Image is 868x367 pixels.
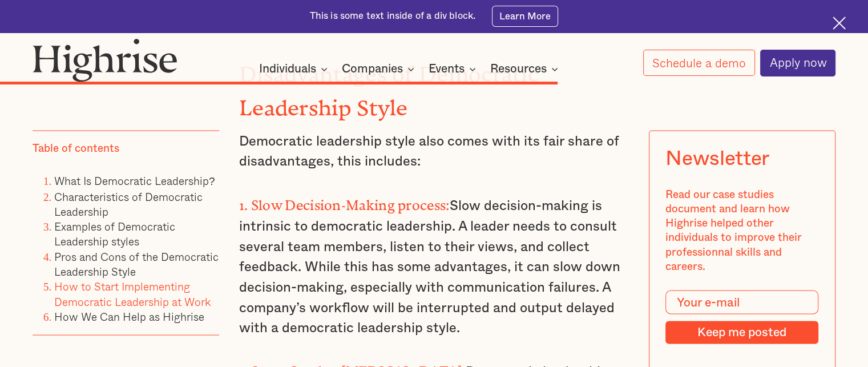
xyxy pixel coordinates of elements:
[310,10,476,23] div: This is some text inside of a div block.
[54,172,215,189] a: What Is Democratic Leadership?
[239,197,450,205] strong: 1. Slow Decision-Making process:
[429,62,465,76] div: Events
[259,62,331,76] div: Individuals
[239,62,539,109] strong: Disadvantages of Democratic Leadership Style
[666,147,769,171] div: Newsletter
[54,308,204,324] a: How We Can Help as Highrise
[259,62,316,76] div: Individuals
[643,50,755,76] a: Schedule a demo
[666,321,819,344] input: Keep me posted
[666,290,819,314] input: Your e-mail
[54,248,219,279] a: Pros and Cons of the Democratic Leadership Style
[429,62,479,76] div: Events
[342,62,418,76] div: Companies
[33,142,119,156] div: Table of contents
[342,62,403,76] div: Companies
[666,187,819,274] div: Read our case studies document and learn how Highrise helped other individuals to improve their p...
[490,62,547,76] div: Resources
[33,38,177,82] img: Highrise logo
[54,277,211,309] a: How to Start Implementing Democratic Leadership at Work
[239,132,629,172] p: Democratic leadership style also comes with its fair share of disadvantages, this includes:
[54,188,203,219] a: Characteristics of Democratic Leadership
[833,17,846,30] img: Cross icon
[239,191,629,338] p: Slow decision-making is intrinsic to democratic leadership. A leader needs to consult several tea...
[490,62,562,76] div: Resources
[54,217,175,249] a: Examples of Democratic Leadership styles
[492,6,559,26] a: Learn More
[760,50,835,76] a: Apply now
[666,290,819,344] form: Modal Form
